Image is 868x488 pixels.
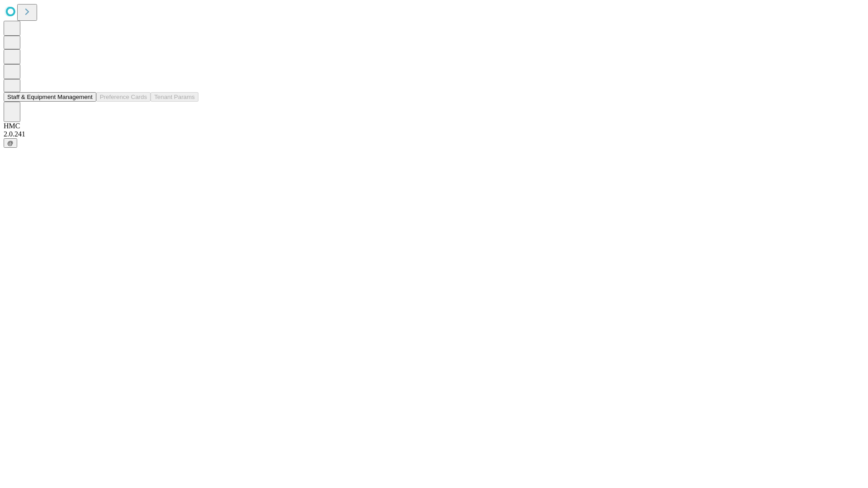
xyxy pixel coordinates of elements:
[4,122,864,130] div: HMC
[7,140,14,146] span: @
[96,92,151,102] button: Preference Cards
[4,130,864,138] div: 2.0.241
[4,92,96,102] button: Staff & Equipment Management
[151,92,198,102] button: Tenant Params
[4,138,17,148] button: @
